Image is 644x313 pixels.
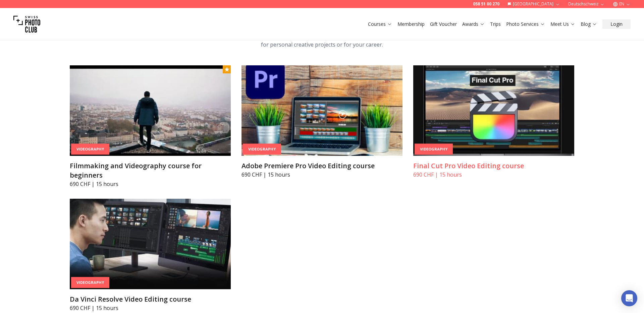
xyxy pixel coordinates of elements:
[487,19,503,29] button: Trips
[395,19,427,29] button: Membership
[241,171,402,179] p: 690 CHF | 15 hours
[581,21,597,27] a: Blog
[241,65,402,156] img: Adobe Premiere Pro Video Editing course
[578,19,600,29] button: Blog
[397,21,425,27] a: Membership
[241,161,402,171] h3: Adobe Premiere Pro Video Editing course
[70,161,231,180] h3: Filmmaking and Videography course for beginners
[427,19,460,29] button: Gift Voucher
[550,21,575,27] a: Meet Us
[13,11,40,38] img: Swiss photo club
[365,19,395,29] button: Courses
[70,199,231,312] a: Da Vinci Resolve Video Editing courseVideographyDa Vinci Resolve Video Editing course690 CHF | 15...
[71,277,109,288] div: Videography
[621,290,637,306] div: Open Intercom Messenger
[71,144,109,155] div: Videography
[368,21,392,27] a: Courses
[415,144,453,155] div: Videography
[241,65,402,179] a: Adobe Premiere Pro Video Editing courseVideographyAdobe Premiere Pro Video Editing course690 CHF ...
[70,295,231,304] h3: Da Vinci Resolve Video Editing course
[506,21,545,27] a: Photo Services
[430,21,457,27] a: Gift Voucher
[462,21,485,27] a: Awards
[70,180,231,188] p: 690 CHF | 15 hours
[503,19,548,29] button: Photo Services
[548,19,578,29] button: Meet Us
[413,65,574,156] img: Final Cut Pro Video Editing course
[413,171,574,179] p: 690 CHF | 15 hours
[70,199,231,289] img: Da Vinci Resolve Video Editing course
[460,19,487,29] button: Awards
[602,19,631,29] button: Login
[490,21,501,27] a: Trips
[70,65,231,188] a: Filmmaking and Videography course for beginnersVideographyFilmmaking and Videography course for b...
[413,65,574,179] a: Final Cut Pro Video Editing courseVideographyFinal Cut Pro Video Editing course690 CHF | 15 hours
[473,1,499,7] a: 058 51 00 270
[70,65,231,156] img: Filmmaking and Videography course for beginners
[70,304,231,312] p: 690 CHF | 15 hours
[243,144,281,155] div: Videography
[413,161,574,171] h3: Final Cut Pro Video Editing course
